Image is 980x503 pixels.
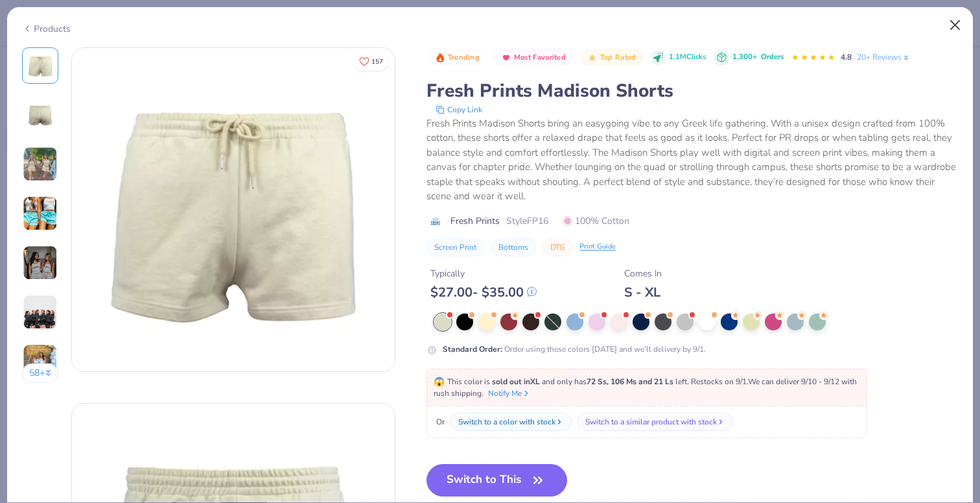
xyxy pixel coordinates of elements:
[669,52,706,63] span: 1.1M Clicks
[585,416,717,428] div: Switch to a similar product with stock
[426,216,444,227] img: brand logo
[943,13,968,38] button: Close
[494,49,572,66] button: Badge Button
[23,245,58,280] img: User generated content
[434,416,445,428] span: Or
[624,267,662,280] div: Comes In
[25,99,56,130] img: Back
[450,214,500,228] span: Fresh Prints
[841,52,852,62] span: 4.8
[426,464,567,497] button: Switch to This
[587,53,598,63] img: Top Rated sort
[580,49,642,66] button: Badge Button
[23,196,58,231] img: User generated content
[435,53,445,63] img: Trending sort
[430,267,537,280] div: Typically
[434,376,857,399] span: This color is and only has left . Restocks on 9/1. We can deliver 9/10 - 9/12 with rush shipping.
[426,116,958,204] div: Fresh Prints Madison Shorts bring an easygoing vibe to any Greek life gathering. With a unisex de...
[624,284,662,301] div: S - XL
[23,295,58,330] img: User generated content
[587,376,673,387] strong: 72 Ss, 106 Ms and 21 Ls
[761,52,784,62] span: Orders
[732,52,784,63] div: 1,300+
[458,416,555,428] div: Switch to a color with stock
[791,47,835,68] div: 4.8 Stars
[857,51,911,63] a: 20+ Reviews
[22,363,59,383] button: 58+
[23,344,58,379] img: User generated content
[434,376,445,388] span: 😱
[491,238,536,256] button: Bottoms
[448,54,480,61] span: Trending
[428,49,486,66] button: Badge Button
[353,52,389,71] button: Like
[542,238,573,256] button: DTG
[488,387,531,399] button: Notify Me
[514,54,566,61] span: Most Favorited
[600,54,636,61] span: Top Rated
[426,238,484,256] button: Screen Print
[563,214,629,228] span: 100% Cotton
[23,147,58,182] img: User generated content
[432,103,486,116] button: copy to clipboard
[443,343,706,355] div: Order using these colors [DATE] and we’ll delivery by 9/1.
[577,413,733,431] button: Switch to a similar product with stock
[72,48,395,371] img: Front
[506,214,548,228] span: Style FP16
[450,413,572,431] button: Switch to a color with stock
[501,53,511,63] img: Most Favorited sort
[443,344,502,354] strong: Standard Order :
[371,58,383,65] span: 157
[426,79,958,103] div: Fresh Prints Madison Shorts
[22,22,71,36] div: Products
[25,50,56,81] img: Front
[430,284,537,301] div: $ 27.00 - $ 35.00
[579,241,616,252] div: Print Guide
[492,376,540,387] strong: sold out in XL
